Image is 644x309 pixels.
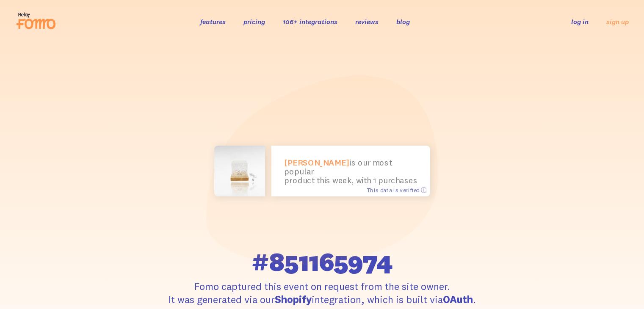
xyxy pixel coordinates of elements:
strong: OAuth [443,293,473,306]
a: sign up [606,17,629,26]
p: Fomo captured this event on request from the site owner. It was generated via our integration, wh... [166,280,478,306]
a: reviews [355,17,379,26]
span: This data is verified ⓘ [367,186,426,193]
a: blog [396,17,410,26]
a: [PERSON_NAME] [284,157,350,167]
strong: Shopify [275,293,312,306]
a: pricing [243,17,265,26]
a: 106+ integrations [283,17,337,26]
img: SleepAidLightCube-1_small.jpg [214,146,265,196]
p: is our most popular product this week, with 1 purchases [284,157,417,185]
a: log in [571,17,589,26]
span: #851165974 [252,248,393,275]
a: features [200,17,226,26]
